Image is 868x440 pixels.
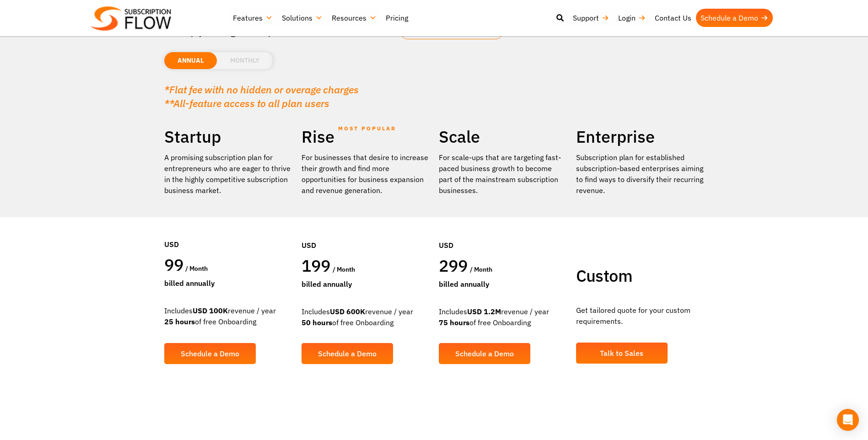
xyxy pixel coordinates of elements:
span: / month [333,265,355,274]
span: / month [185,264,208,273]
p: Get tailored quote for your custom requirements. [576,305,704,327]
strong: USD 100K [193,306,228,315]
span: MOST POPULAR [338,118,396,139]
a: Resources [327,9,381,27]
a: Schedule a Demo [164,343,256,364]
a: Talk to Sales [576,343,668,364]
a: Schedule a Demo [696,9,773,27]
h2: Startup [164,126,292,147]
a: Schedule a Demo [439,343,530,364]
div: USD [302,212,430,255]
div: Includes revenue / year of free Onboarding [439,306,567,328]
li: MONTHLY [217,52,273,69]
h2: Enterprise [576,126,704,147]
em: *Flat fee with no hidden or overage charges [164,83,359,96]
strong: USD 1.2M [467,307,501,316]
div: USD [164,211,292,254]
a: Support [568,9,614,27]
h2: Rise [302,126,430,147]
span: Schedule a Demo [455,350,514,357]
li: ANNUAL [164,52,217,69]
span: Talk to Sales [600,349,643,357]
a: Schedule a Demo [302,343,393,364]
span: / month [470,265,492,274]
div: For scale-ups that are targeting fast-paced business growth to become part of the mainstream subs... [439,152,567,196]
span: Custom [576,265,632,286]
span: Schedule a Demo [318,350,377,357]
div: Includes revenue / year of free Onboarding [302,306,430,328]
h2: Scale [439,126,567,147]
strong: USD 600K [330,307,365,316]
em: **All-feature access to all plan users [164,97,329,110]
a: Contact Us [650,9,696,27]
strong: 50 hours [302,318,332,327]
strong: 25 hours [164,317,195,326]
span: 299 [439,255,468,276]
p: Subscription plan for established subscription-based enterprises aiming to find ways to diversify... [576,152,704,196]
div: Billed Annually [439,279,567,290]
a: Solutions [277,9,327,27]
strong: 75 hours [439,318,469,327]
p: A promising subscription plan for entrepreneurs who are eager to thrive in the highly competitive... [164,152,292,196]
div: Open Intercom Messenger [837,409,859,431]
div: Includes revenue / year of free Onboarding [164,305,292,327]
div: For businesses that desire to increase their growth and find more opportunities for business expa... [302,152,430,196]
div: USD [439,212,567,255]
a: Pricing [381,9,413,27]
a: Login [614,9,650,27]
span: Schedule a Demo [181,350,239,357]
a: Features [228,9,277,27]
img: Subscriptionflow [91,6,171,31]
span: 99 [164,254,184,275]
div: Billed Annually [302,279,430,290]
div: Billed Annually [164,278,292,289]
span: 199 [302,255,331,276]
